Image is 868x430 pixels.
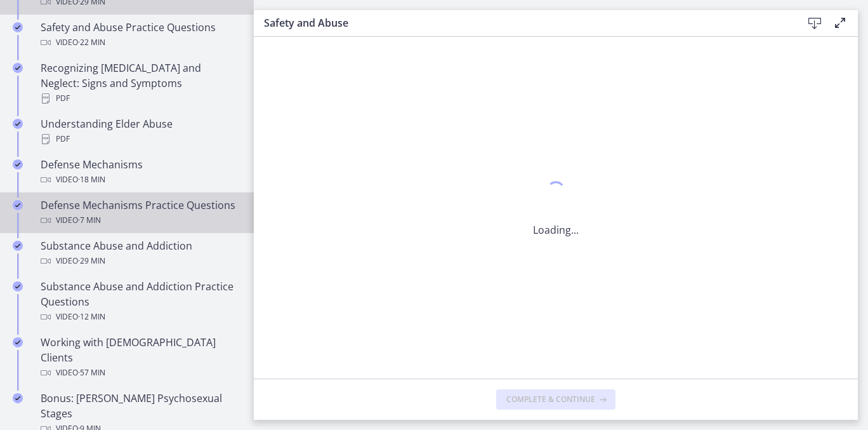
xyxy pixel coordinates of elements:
[78,253,105,269] span: · 29 min
[506,394,595,405] span: Complete & continue
[41,91,239,106] div: PDF
[41,157,239,187] div: Defense Mechanisms
[41,131,239,147] div: PDF
[533,178,579,207] div: 1
[41,172,239,187] div: Video
[41,116,239,147] div: Understanding Elder Abuse
[264,15,782,30] h3: Safety and Abuse
[41,238,239,269] div: Substance Abuse and Addiction
[13,281,23,292] i: Completed
[41,279,239,325] div: Substance Abuse and Addiction Practice Questions
[41,253,239,269] div: Video
[13,63,23,73] i: Completed
[41,309,239,325] div: Video
[41,60,239,106] div: Recognizing [MEDICAL_DATA] and Neglect: Signs and Symptoms
[41,35,239,50] div: Video
[13,393,23,403] i: Completed
[13,200,23,210] i: Completed
[41,198,239,228] div: Defense Mechanisms Practice Questions
[78,365,105,380] span: · 57 min
[496,389,615,410] button: Complete & continue
[41,213,239,228] div: Video
[13,159,23,170] i: Completed
[41,365,239,380] div: Video
[78,309,105,325] span: · 12 min
[533,222,579,238] p: Loading...
[13,337,23,347] i: Completed
[13,241,23,251] i: Completed
[13,119,23,129] i: Completed
[78,172,105,187] span: · 18 min
[78,213,101,228] span: · 7 min
[78,35,105,50] span: · 22 min
[41,335,239,380] div: Working with [DEMOGRAPHIC_DATA] Clients
[13,22,23,32] i: Completed
[41,20,239,50] div: Safety and Abuse Practice Questions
